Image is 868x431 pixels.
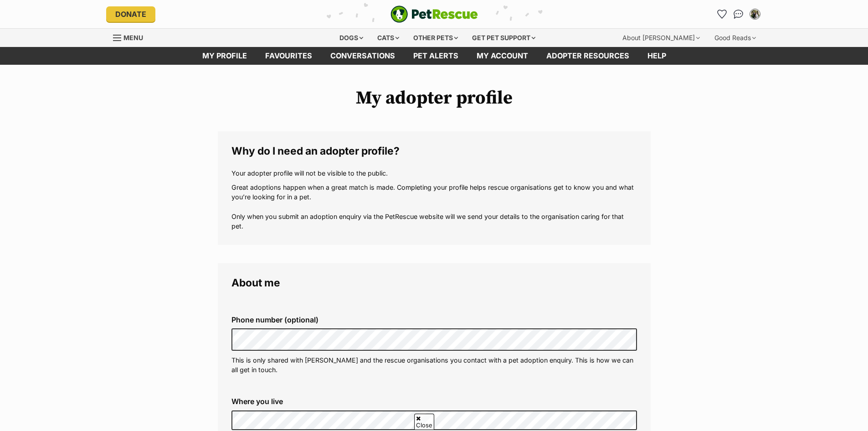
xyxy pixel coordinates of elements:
[218,88,651,109] h1: My adopter profile
[404,47,467,65] a: Pet alerts
[218,131,651,245] fieldset: Why do I need an adopter profile?
[616,29,706,47] div: About [PERSON_NAME]
[748,7,762,21] button: My account
[231,145,637,157] legend: Why do I need an adopter profile?
[231,397,637,405] label: Where you live
[715,7,729,21] a: Favourites
[715,7,762,21] ul: Account quick links
[731,7,746,21] a: Conversations
[113,29,149,45] a: Menu
[193,47,256,65] a: My profile
[414,414,434,430] span: Close
[750,10,760,19] img: Trang Do profile pic
[407,29,464,47] div: Other pets
[106,6,155,22] a: Donate
[231,355,637,375] p: This is only shared with [PERSON_NAME] and the rescue organisations you contact with a pet adopti...
[708,29,762,47] div: Good Reads
[371,29,406,47] div: Cats
[321,47,404,65] a: conversations
[123,34,143,42] span: Menu
[466,29,542,47] div: Get pet support
[638,47,675,65] a: Help
[231,168,637,178] p: Your adopter profile will not be visible to the public.
[231,182,637,231] p: Great adoptions happen when a great match is made. Completing your profile helps rescue organisat...
[256,47,321,65] a: Favourites
[734,10,743,19] img: chat-41dd97257d64d25036548639549fe6c8038ab92f7586957e7f3b1b290dea8141.svg
[231,316,637,324] label: Phone number (optional)
[390,5,478,23] img: logo-e224e6f780fb5917bec1dbf3a21bbac754714ae5b6737aabdf751b685950b380.svg
[231,277,637,289] legend: About me
[390,5,478,23] a: PetRescue
[467,47,537,65] a: My account
[537,47,638,65] a: Adopter resources
[333,29,370,47] div: Dogs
